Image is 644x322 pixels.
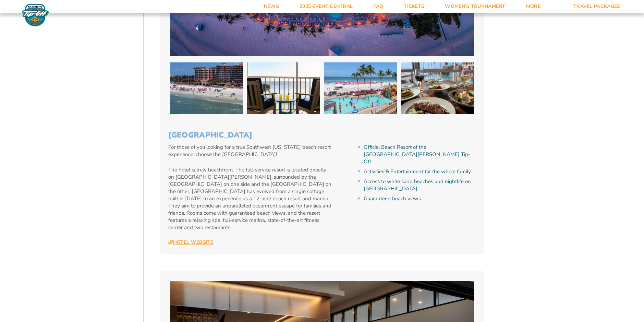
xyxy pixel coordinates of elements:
p: For those of you looking for a true Southwest [US_STATE] beach resort experience, choose the [GEO... [168,144,332,158]
img: Pink Shell Beach Resort & Marina (2025 BEACH) [247,62,320,114]
img: Pink Shell Beach Resort & Marina (2025 BEACH) [324,62,397,114]
li: Official Beach Resort of the [GEOGRAPHIC_DATA][PERSON_NAME] Tip-Off [364,144,476,165]
h3: [GEOGRAPHIC_DATA] [168,131,476,140]
img: Pink Shell Beach Resort & Marina (2025 BEACH) [401,62,474,114]
img: Pink Shell Beach Resort & Marina (2025 BEACH) [170,62,243,114]
a: Hotel Website [168,239,214,246]
li: Access to white sand beaches and nightlife on [GEOGRAPHIC_DATA] [364,178,476,192]
img: Fort Myers Tip-Off [21,3,50,27]
li: Activities & Entertainment for the whole family [364,168,476,175]
p: The hotel is truly beachfront. The full-service resort is located directly on [GEOGRAPHIC_DATA][P... [168,166,332,231]
li: Guaranteed beach views [364,195,476,202]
